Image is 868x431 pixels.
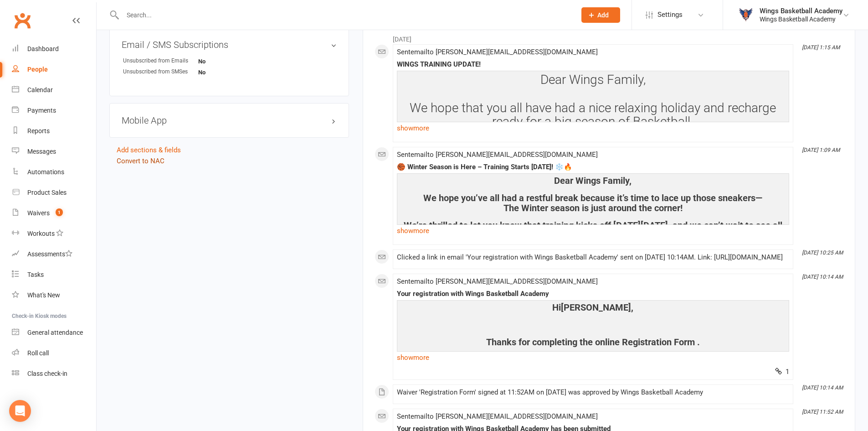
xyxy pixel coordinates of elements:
[802,249,843,256] i: [DATE] 10:25 AM
[27,86,53,93] div: Calendar
[27,127,50,135] div: Reports
[12,141,96,162] a: Messages
[27,148,56,155] div: Messages
[802,274,843,280] i: [DATE] 10:14 AM
[561,302,631,313] strong: [PERSON_NAME]
[397,290,789,298] div: Your registration with Wings Basketball Academy
[117,157,164,165] a: Convert to NAC
[123,68,198,76] div: Unsubscribed from SMSes
[122,40,337,50] h3: Email / SMS Subscriptions
[198,69,251,76] strong: No
[397,61,789,68] div: WINGS TRAINING UPDATE!
[397,48,598,56] span: Sent email to [PERSON_NAME][EMAIL_ADDRESS][DOMAIN_NAME]
[760,15,842,23] div: Wings Basketball Academy
[12,203,96,223] a: Waivers 1
[27,230,55,237] div: Workouts
[12,285,96,306] a: What's New
[397,224,789,237] a: show more
[12,162,96,182] a: Automations
[27,271,44,278] div: Tasks
[123,57,198,65] div: Unsubscribed from Emails
[802,147,840,153] i: [DATE] 1:09 AM
[12,244,96,265] a: Assessments
[198,58,251,65] strong: No
[397,254,789,261] div: Clicked a link in email 'Your registration with Wings Basketball Academy' sent on [DATE] 10:14AM....
[12,343,96,363] a: Roll call
[399,220,787,240] h4: We’re thrilled to let you know that training kicks off [DATE][DATE], and we can’t wait to see all...
[12,59,96,80] a: People
[12,182,96,203] a: Product Sales
[12,322,96,343] a: General attendance kiosk mode
[12,223,96,244] a: Workouts
[397,163,789,171] div: 🏀 Winter Season is Here – Training Starts [DATE]! ❄️🔥
[27,107,56,114] div: Payments
[581,7,620,23] button: Add
[399,302,787,312] h4: Hi ,
[397,351,789,364] a: show more
[27,66,48,73] div: People
[12,100,96,121] a: Payments
[11,9,34,32] a: Clubworx
[399,337,787,347] h4: Thanks for completing the online Registration Form .
[802,409,843,415] i: [DATE] 11:52 AM
[802,44,840,51] i: [DATE] 1:15 AM
[775,368,789,376] span: 1
[802,384,843,391] i: [DATE] 10:14 AM
[27,291,60,299] div: What's New
[27,189,67,196] div: Product Sales
[27,168,64,176] div: Automations
[397,412,598,421] span: Sent email to [PERSON_NAME][EMAIL_ADDRESS][DOMAIN_NAME]
[375,30,843,44] li: [DATE]
[12,265,96,285] a: Tasks
[56,208,63,216] span: 1
[12,363,96,384] a: Class kiosk mode
[760,7,842,15] div: Wings Basketball Academy
[597,11,609,19] span: Add
[12,121,96,141] a: Reports
[122,115,337,125] h3: Mobile App
[27,250,72,258] div: Assessments
[737,6,755,24] img: thumb_image1733802406.png
[27,209,50,217] div: Waivers
[397,389,789,396] div: Waiver 'Registration Form' signed at 11:52AM on [DATE] was approved by Wings Basketball Academy
[397,122,789,135] a: show more
[399,193,787,213] h4: We hope you’ve all had a restful break because it’s time to lace up those sneakers— The Winter se...
[397,277,598,286] span: Sent email to [PERSON_NAME][EMAIL_ADDRESS][DOMAIN_NAME]
[657,5,683,25] span: Settings
[120,9,570,21] input: Search...
[12,39,96,59] a: Dashboard
[27,349,49,357] div: Roll call
[27,45,59,52] div: Dashboard
[117,146,181,154] a: Add sections & fields
[399,176,787,186] h4: Dear Wings Family,
[27,370,67,377] div: Class check-in
[9,400,31,422] div: Open Intercom Messenger
[12,80,96,100] a: Calendar
[397,151,598,159] span: Sent email to [PERSON_NAME][EMAIL_ADDRESS][DOMAIN_NAME]
[27,329,83,336] div: General attendance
